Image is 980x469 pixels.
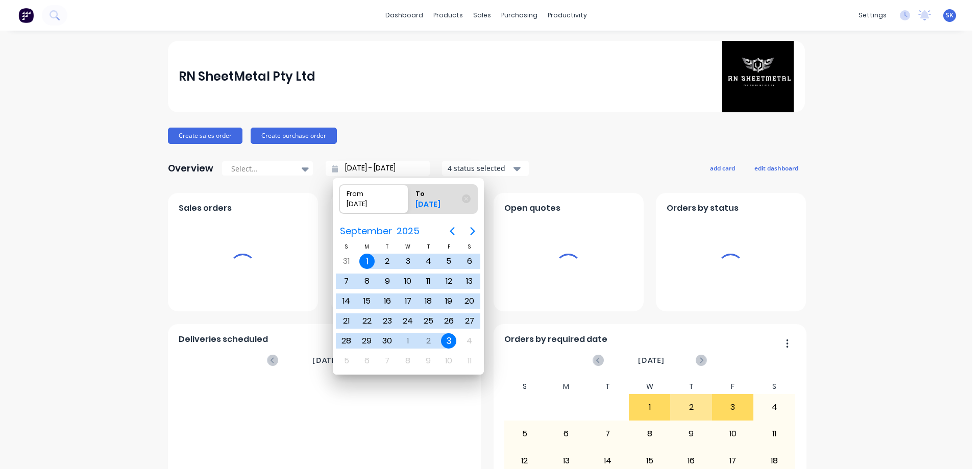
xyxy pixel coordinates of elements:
[336,242,357,251] div: S
[421,274,436,289] div: Thursday, September 11, 2025
[339,313,354,329] div: Sunday, September 21, 2025
[179,333,268,345] span: Deliveries scheduled
[338,222,395,240] span: September
[342,199,395,213] div: [DATE]
[638,355,665,366] span: [DATE]
[339,254,354,269] div: Sunday, August 31, 2025
[462,293,477,309] div: Saturday, September 20, 2025
[587,421,628,447] div: 7
[442,221,462,241] button: Previous page
[753,379,795,394] div: S
[754,394,795,420] div: 4
[380,333,395,349] div: Tuesday, September 30, 2025
[418,242,438,251] div: T
[546,421,587,447] div: 6
[400,293,415,309] div: Wednesday, September 17, 2025
[713,394,753,420] div: 3
[359,333,375,349] div: Monday, September 29, 2025
[853,8,892,23] div: settings
[339,333,354,349] div: Sunday, September 28, 2025
[400,274,415,289] div: Wednesday, September 10, 2025
[667,202,739,214] span: Orders by status
[459,242,479,251] div: S
[251,128,337,144] button: Create purchase order
[380,293,395,309] div: Tuesday, September 16, 2025
[754,421,795,447] div: 11
[703,161,742,175] button: add card
[421,353,436,368] div: Thursday, October 9, 2025
[400,333,415,349] div: Wednesday, October 1, 2025
[421,293,436,309] div: Thursday, September 18, 2025
[339,353,354,368] div: Sunday, October 5, 2025
[462,313,477,329] div: Saturday, September 27, 2025
[357,242,377,251] div: M
[946,11,953,20] span: SK
[359,313,375,329] div: Monday, September 22, 2025
[462,353,477,368] div: Saturday, October 11, 2025
[546,379,587,394] div: M
[504,202,560,214] span: Open quotes
[359,274,375,289] div: Monday, September 8, 2025
[441,293,456,309] div: Friday, September 19, 2025
[179,66,315,87] div: RN SheetMetal Pty Ltd
[380,254,395,269] div: Tuesday, September 2, 2025
[18,8,34,23] img: Factory
[421,313,436,329] div: Thursday, September 25, 2025
[428,8,468,23] div: products
[359,293,375,309] div: Monday, September 15, 2025
[400,353,415,368] div: Wednesday, October 8, 2025
[713,421,753,447] div: 10
[339,274,354,289] div: Sunday, September 7, 2025
[629,421,670,447] div: 8
[438,242,459,251] div: F
[543,8,592,23] div: productivity
[748,161,805,175] button: edit dashboard
[359,353,375,368] div: Monday, October 6, 2025
[504,333,607,345] span: Orders by required date
[380,313,395,329] div: Tuesday, September 23, 2025
[395,222,422,240] span: 2025
[380,353,395,368] div: Tuesday, October 7, 2025
[722,41,794,112] img: RN SheetMetal Pty Ltd
[398,242,418,251] div: W
[671,421,712,447] div: 9
[629,379,671,394] div: W
[504,421,545,447] div: 5
[441,313,456,329] div: Friday, September 26, 2025
[629,394,670,420] div: 1
[462,221,483,241] button: Next page
[421,333,436,349] div: Thursday, October 2, 2025
[168,158,213,179] div: Overview
[168,128,242,144] button: Create sales order
[334,222,426,240] button: September2025
[441,274,456,289] div: Friday, September 12, 2025
[504,379,546,394] div: S
[441,333,456,349] div: Today, Friday, October 3, 2025
[587,379,629,394] div: T
[400,254,415,269] div: Wednesday, September 3, 2025
[359,254,375,269] div: Monday, September 1, 2025
[179,202,232,214] span: Sales orders
[312,355,339,366] span: [DATE]
[377,242,398,251] div: T
[441,254,456,269] div: Friday, September 5, 2025
[442,161,529,176] button: 4 status selected
[421,254,436,269] div: Thursday, September 4, 2025
[462,333,477,349] div: Saturday, October 4, 2025
[462,274,477,289] div: Saturday, September 13, 2025
[448,163,512,174] div: 4 status selected
[670,379,712,394] div: T
[380,8,428,23] a: dashboard
[400,313,415,329] div: Wednesday, September 24, 2025
[496,8,543,23] div: purchasing
[468,8,496,23] div: sales
[462,254,477,269] div: Saturday, September 6, 2025
[671,394,712,420] div: 2
[411,199,463,213] div: [DATE]
[339,293,354,309] div: Sunday, September 14, 2025
[380,274,395,289] div: Tuesday, September 9, 2025
[712,379,754,394] div: F
[411,185,463,199] div: To
[342,185,395,199] div: From
[441,353,456,368] div: Friday, October 10, 2025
